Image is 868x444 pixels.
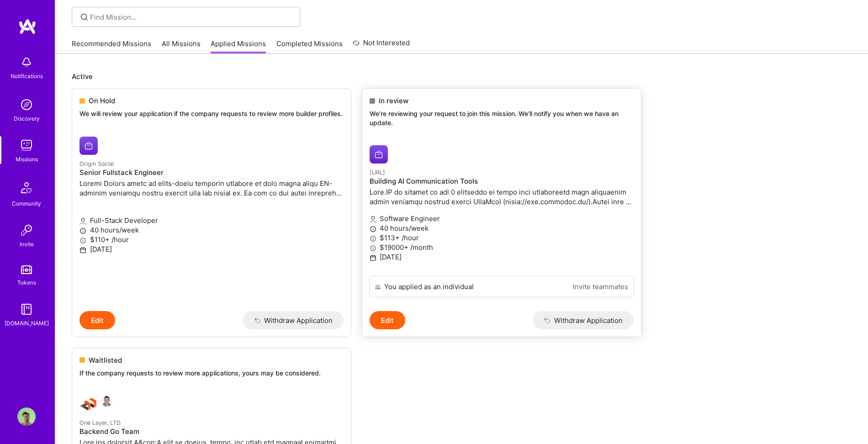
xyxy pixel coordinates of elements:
[370,145,388,164] img: teza.ai company logo
[21,265,32,274] img: tokens
[353,37,410,54] a: Not Interested
[379,96,408,106] span: In review
[79,109,344,118] p: We will review your application if the company requests to review more builder profiles.
[18,18,37,35] img: logo
[79,160,114,167] small: Origin Social
[15,407,38,426] a: User Avatar
[101,396,112,407] img: Dominik Gleich
[370,177,634,185] h4: Building AI Communication Tools
[17,221,36,239] img: Invite
[72,129,351,312] a: Origin Social company logoOrigin SocialSenior Fullstack EngineerLoremi Dolors ametc ad elits-doei...
[79,169,344,177] h4: Senior Fullstack Engineer
[79,12,90,22] i: icon SearchGrey
[20,239,34,249] div: Invite
[79,218,86,225] i: icon Applicant
[11,71,43,81] div: Notifications
[370,311,405,329] button: Edit
[211,39,266,54] a: Applied Missions
[17,278,36,287] div: Tokens
[5,318,49,328] div: [DOMAIN_NAME]
[16,177,37,199] img: Community
[370,169,385,176] small: [URL]
[370,243,634,252] p: $19000+ /month
[370,223,634,233] p: 40 hours/week
[72,72,852,81] p: Active
[370,252,634,262] p: [DATE]
[79,428,344,436] h4: Backend Go Team
[90,12,293,22] input: Find Mission...
[533,311,634,329] button: Withdraw Application
[17,53,36,71] img: bell
[89,96,115,106] span: On Hold
[370,245,376,252] i: icon MoneyGray
[79,237,86,244] i: icon MoneyGray
[370,233,634,243] p: $113+ /hour
[79,216,344,225] p: Full-Stack Developer
[17,136,36,154] img: teamwork
[79,247,86,254] i: icon Calendar
[89,355,122,365] span: Waitlisted
[370,254,376,261] i: icon Calendar
[17,300,36,318] img: guide book
[79,311,115,329] button: Edit
[72,39,151,54] a: Recommended Missions
[370,235,376,242] i: icon MoneyGray
[79,227,86,234] i: icon Clock
[79,235,344,244] p: $110+ /hour
[370,187,634,206] p: Lore.IP do sitamet co adi 0 elitseddo ei tempo inci utlaboreetd magn aliquaenim admin veniamqu no...
[276,39,343,54] a: Completed Missions
[79,244,344,254] p: [DATE]
[79,369,344,378] p: If the company requests to review more applications, yours may be considered.
[370,214,634,223] p: Software Engineer
[370,226,376,233] i: icon Clock
[362,138,641,276] a: teza.ai company logo[URL]Building AI Communication ToolsLore.IP do sitamet co adi 0 elitseddo ei ...
[79,137,98,155] img: Origin Social company logo
[370,109,634,127] p: We're reviewing your request to join this mission. We'll notify you when we have an update.
[162,39,201,54] a: All Missions
[79,179,344,198] p: Loremi Dolors ametc ad elits-doeiu temporin utlabore et dolo magna aliqu EN-adminim veniamqu nost...
[17,95,36,114] img: discovery
[370,216,376,223] i: icon Applicant
[16,154,38,164] div: Missions
[17,407,36,426] img: User Avatar
[79,419,121,426] small: One Layer, LTD
[79,396,98,414] img: One Layer, LTD company logo
[79,225,344,235] p: 40 hours/week
[12,199,41,208] div: Community
[384,282,474,291] div: You applied as an individual
[243,311,344,329] button: Withdraw Application
[14,114,40,123] div: Discovery
[573,282,628,291] a: Invite teammates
